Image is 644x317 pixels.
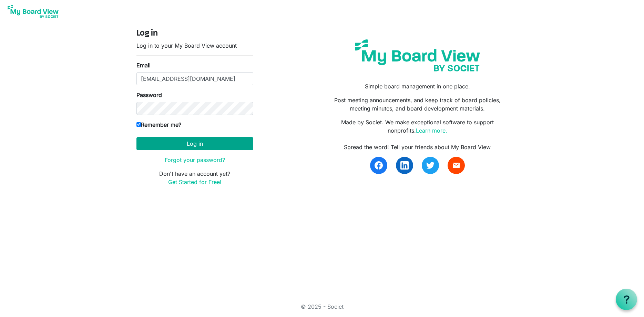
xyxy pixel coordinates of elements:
label: Email [136,61,151,69]
p: Made by Societ. We make exceptional software to support nonprofits. [327,118,508,135]
img: twitter.svg [426,161,435,170]
a: email [448,157,465,174]
button: Log in [136,137,253,150]
a: Get Started for Free! [168,179,222,185]
p: Don't have an account yet? [136,170,253,186]
div: Spread the word! Tell your friends about My Board View [327,143,508,151]
p: Simple board management in one place. [327,82,508,90]
a: © 2025 - Societ [301,303,344,310]
img: My Board View Logo [6,3,61,20]
input: Remember me? [136,122,141,127]
p: Post meeting announcements, and keep track of board policies, meeting minutes, and board developm... [327,96,508,113]
p: Log in to your My Board View account [136,41,253,50]
a: Learn more. [416,127,447,134]
img: my-board-view-societ.svg [350,34,485,77]
label: Password [136,91,162,99]
a: Forgot your password? [165,156,225,163]
label: Remember me? [136,121,181,129]
h4: Log in [136,29,253,39]
img: linkedin.svg [400,161,409,170]
span: email [452,161,460,170]
img: facebook.svg [375,161,383,170]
